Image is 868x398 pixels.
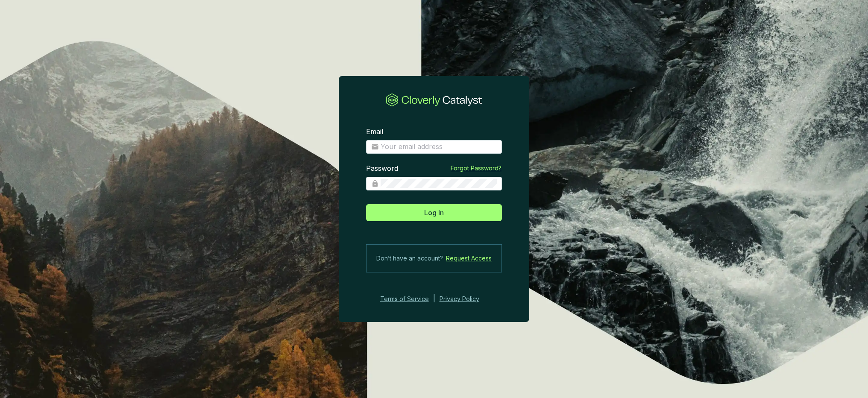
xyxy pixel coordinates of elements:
a: Privacy Policy [440,294,491,304]
span: Don’t have an account? [376,253,443,263]
span: Log In [424,208,444,218]
input: Email [381,142,497,152]
label: Email [366,127,383,137]
div: | [433,294,435,304]
button: Log In [366,204,502,221]
a: Request Access [446,253,492,263]
a: Forgot Password? [451,164,501,173]
a: Terms of Service [378,294,429,304]
input: Password [381,179,497,188]
label: Password [366,164,398,173]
